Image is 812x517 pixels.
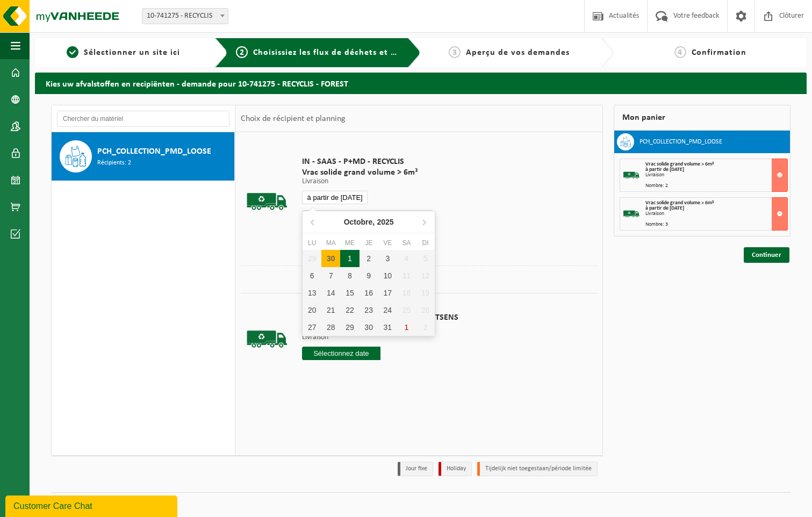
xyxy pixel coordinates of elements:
div: 28 [321,319,340,336]
a: 1Sélectionner un site ici [40,46,206,59]
div: 23 [360,301,378,319]
div: 30 [360,319,378,336]
div: Sa [397,238,416,248]
a: Continuer [744,247,789,263]
div: Livraison [645,211,787,217]
div: 9 [360,267,378,284]
div: 16 [360,284,378,301]
h3: PCH_COLLECTION_PMD_LOOSE [639,133,722,150]
span: 4 [674,46,686,58]
div: 27 [303,319,321,336]
div: 3 [378,250,397,267]
input: Sélectionnez date [302,191,368,204]
div: Livraison [645,173,787,178]
div: Je [360,238,378,248]
div: Choix de récipient et planning [235,105,351,132]
div: 17 [378,284,397,301]
div: 29 [303,250,321,267]
iframe: chat widget [5,493,179,517]
div: 15 [340,284,359,301]
span: 2 [236,46,248,58]
li: Jour fixe [398,462,433,476]
span: 1 [67,46,78,58]
div: Ma [321,238,340,248]
h2: Kies uw afvalstoffen en recipiënten - demande pour 10-741275 - RECYCLIS - FOREST [35,73,807,94]
input: Sélectionnez date [302,347,380,360]
div: Nombre: 3 [645,222,787,227]
li: Tijdelijk niet toegestaan/période limitée [477,462,598,476]
div: 7 [321,267,340,284]
div: 10 [378,267,397,284]
span: Vrac solide grand volume > 6m³ [645,161,714,167]
span: Nombre [368,210,433,224]
span: Vrac solide grand volume > 6m³ [645,200,714,206]
div: 1 [340,250,359,267]
span: IN - SAAS - P+MD - RECYCLIS [302,156,433,167]
input: Chercher du matériel [57,111,229,127]
div: Octobre, [340,213,398,231]
i: 2025 [377,218,393,226]
div: 20 [303,301,321,319]
span: PCH_COLLECTION_PMD_LOOSE [97,145,211,158]
span: 10-741275 - RECYCLIS [142,8,228,24]
span: Aperçu de vos demandes [466,48,570,57]
span: 3 [449,46,461,58]
p: Livraison [302,178,433,185]
span: Sélectionner un site ici [84,48,180,57]
span: Récipients: 2 [97,158,131,168]
div: Di [416,238,435,248]
span: Choisissiez les flux de déchets et récipients [253,48,432,57]
div: Me [340,238,359,248]
div: 29 [340,319,359,336]
div: 30 [321,250,340,267]
div: Lu [303,238,321,248]
button: PCH_COLLECTION_PMD_LOOSE Récipients: 2 [52,132,235,181]
span: Confirmation [692,48,746,57]
div: 22 [340,301,359,319]
div: 31 [378,319,397,336]
strong: à partir de [DATE] [645,205,684,211]
p: Livraison [302,334,458,341]
li: Holiday [439,462,472,476]
strong: à partir de [DATE] [645,167,684,173]
div: 24 [378,301,397,319]
div: 8 [340,267,359,284]
span: 10-741275 - RECYCLIS [142,9,228,24]
div: 6 [303,267,321,284]
div: 21 [321,301,340,319]
div: Ve [378,238,397,248]
span: Vrac solide grand volume > 6m³ [302,167,433,178]
div: Nombre: 2 [645,183,787,189]
div: 2 [360,250,378,267]
div: 13 [303,284,321,301]
div: Mon panier [614,105,791,131]
div: 14 [321,284,340,301]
